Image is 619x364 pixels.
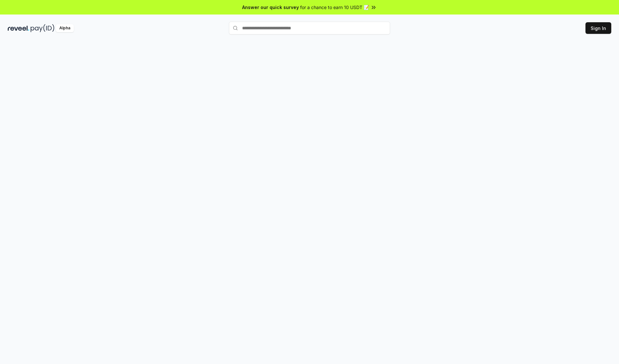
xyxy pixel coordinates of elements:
span: for a chance to earn 10 USDT 📝 [300,4,369,11]
img: pay_id [31,24,54,32]
button: Sign In [585,22,611,34]
img: reveel_dark [8,24,29,32]
span: Answer our quick survey [242,4,299,11]
div: Alpha [56,24,74,32]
